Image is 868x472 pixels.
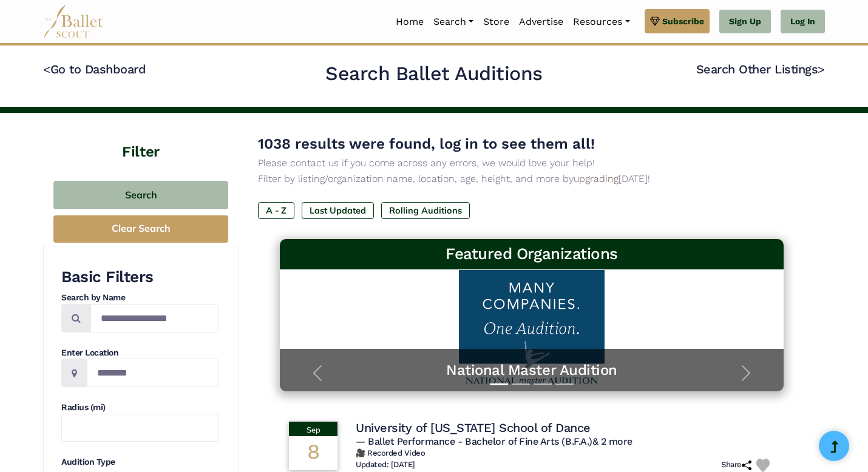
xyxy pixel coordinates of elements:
[356,420,591,436] h4: University of [US_STATE] School of Dance
[258,202,294,219] label: A - Z
[289,422,337,436] div: Sep
[534,377,552,391] button: Slide 3
[87,359,219,387] input: Location
[662,15,704,28] span: Subscribe
[292,361,771,380] a: National Master Audition
[61,267,219,288] h3: Basic Filters
[356,448,775,459] h6: 🎥 Recorded Video
[574,173,619,184] a: upgrading
[568,9,634,35] a: Resources
[289,436,337,470] div: 8
[356,460,415,470] h6: Updated: [DATE]
[302,202,374,219] label: Last Updated
[90,304,219,332] input: Search by names...
[490,377,508,391] button: Slide 1
[61,347,219,359] h4: Enter Location
[61,456,219,468] h4: Audition Type
[61,402,219,414] h4: Radius (mi)
[53,181,228,209] button: Search
[391,9,429,35] a: Home
[429,9,478,35] a: Search
[512,377,530,391] button: Slide 2
[592,436,632,447] a: & 2 more
[43,62,146,76] a: <Go to Dashboard
[555,377,574,391] button: Slide 4
[818,61,825,76] code: >
[719,10,771,34] a: Sign Up
[258,135,595,152] span: 1038 results were found, log in to see them all!
[696,62,825,76] a: Search Other Listings>
[43,113,239,163] h4: Filter
[650,15,660,28] img: gem.svg
[61,292,219,304] h4: Search by Name
[514,9,568,35] a: Advertise
[258,155,805,171] p: Please contact us if you come across any errors, we would love your help!
[478,9,514,35] a: Store
[645,9,710,33] a: Subscribe
[53,215,228,243] button: Clear Search
[258,171,805,187] p: Filter by listing/organization name, location, age, height, and more by [DATE]!
[721,460,751,470] h6: Share
[325,61,543,87] h2: Search Ballet Auditions
[43,61,50,76] code: <
[356,436,632,447] span: — Ballet Performance - Bachelor of Fine Arts (B.F.A.)
[381,202,470,219] label: Rolling Auditions
[290,244,774,265] h3: Featured Organizations
[781,10,825,34] a: Log In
